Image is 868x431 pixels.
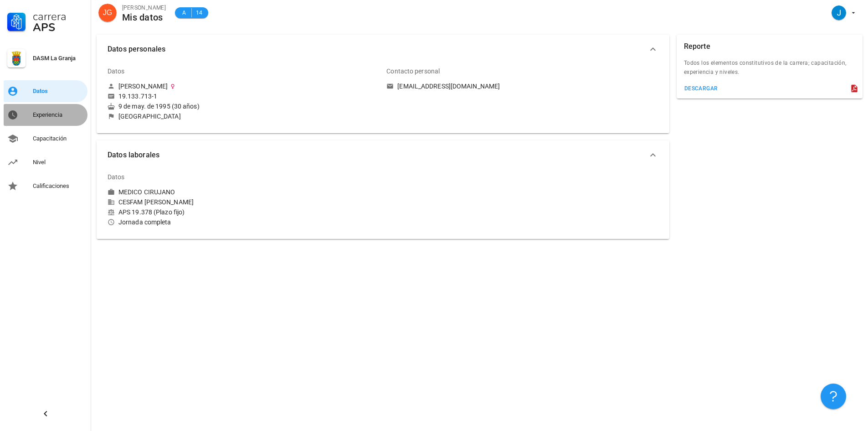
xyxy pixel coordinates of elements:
[118,188,175,196] div: MEDICO CIRUJANO
[397,82,500,90] div: [EMAIL_ADDRESS][DOMAIN_NAME]
[4,128,87,150] a: Capacitación
[33,11,84,22] div: Carrera
[118,112,181,120] div: [GEOGRAPHIC_DATA]
[386,82,658,90] a: [EMAIL_ADDRESS][DOMAIN_NAME]
[108,149,647,161] span: Datos laborales
[33,111,84,119] div: Experiencia
[33,55,84,62] div: DASM La Granja
[33,22,84,33] div: APS
[97,35,669,64] button: Datos personales
[108,60,125,82] div: Datos
[122,3,166,12] div: [PERSON_NAME]
[4,151,87,173] a: Nivel
[108,102,379,110] div: 9 de may. de 1995 (30 años)
[680,82,722,95] button: descargar
[108,208,379,216] div: APS 19.378 (Plazo fijo)
[4,175,87,197] a: Calificaciones
[122,12,166,22] div: Mis datos
[33,182,84,190] div: Calificaciones
[684,85,718,92] div: descargar
[108,218,379,226] div: Jornada completa
[832,5,846,20] div: avatar
[97,140,669,170] button: Datos laborales
[195,8,203,17] span: 14
[684,35,710,58] div: Reporte
[4,104,87,126] a: Experiencia
[108,43,647,56] span: Datos personales
[103,4,112,22] span: JG
[4,80,87,102] a: Datos
[108,198,379,206] div: CESFAM [PERSON_NAME]
[386,60,440,82] div: Contacto personal
[180,8,188,17] span: A
[33,135,84,142] div: Capacitación
[33,159,84,166] div: Nivel
[108,166,125,188] div: Datos
[33,88,84,95] div: Datos
[677,58,863,82] div: Todos los elementos constitutivos de la carrera; capacitación, experiencia y niveles.
[118,82,168,90] div: [PERSON_NAME]
[98,4,117,22] div: avatar
[118,92,157,100] div: 19.133.713-1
